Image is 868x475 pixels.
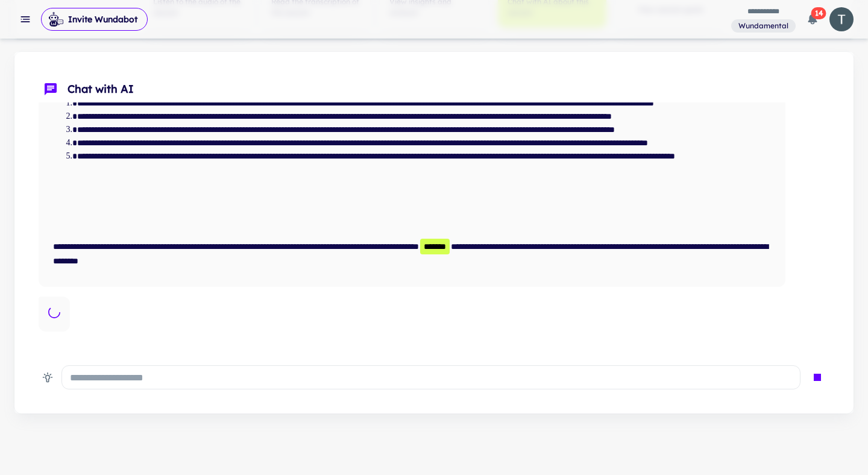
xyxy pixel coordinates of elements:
img: photoURL [829,7,854,31]
button: 14 [800,7,825,31]
button: Sample prompts [39,368,57,386]
span: Wundamental [734,20,793,31]
span: Invite Wundabot to record a meeting [41,7,148,31]
button: Invite Wundabot [41,8,148,31]
span: Chat with AI [68,81,825,98]
span: 14 [811,7,826,19]
span: You are a member of this workspace. Contact your workspace owner for assistance. [731,18,796,33]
